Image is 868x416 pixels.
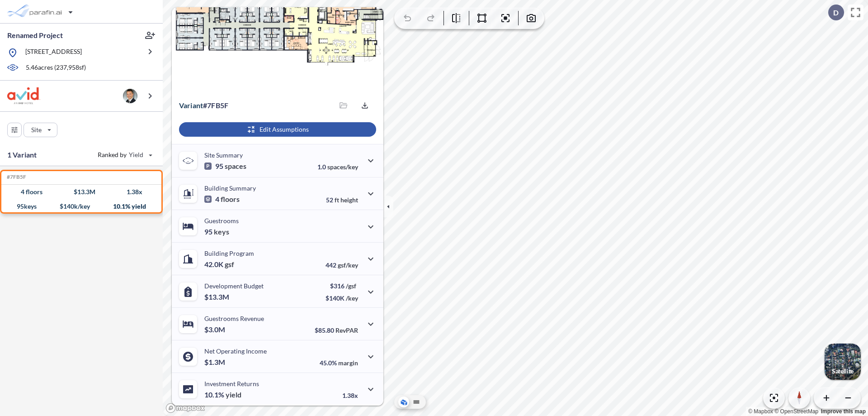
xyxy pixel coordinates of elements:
[123,89,137,103] img: user logo
[204,358,226,367] p: $1.3M
[204,347,267,355] p: Net Operating Income
[26,63,86,73] p: 5.46 acres ( 237,958 sf)
[821,408,866,415] a: Improve this map
[204,162,246,171] p: 95
[204,390,241,399] p: 10.1%
[204,325,226,334] p: $3.0M
[7,30,63,40] p: Renamed Project
[204,184,256,192] p: Building Summary
[204,260,234,269] p: 42.0K
[90,148,158,162] button: Ranked by Yield
[346,282,356,290] span: /gsf
[338,261,358,269] span: gsf/key
[226,390,241,399] span: yield
[325,261,358,269] p: 442
[335,196,339,204] span: ft
[825,344,861,380] img: Switcher Image
[748,408,773,415] a: Mapbox
[315,326,358,334] p: $85.80
[317,163,358,171] p: 1.0
[335,326,358,334] span: RevPAR
[25,47,82,58] p: [STREET_ADDRESS]
[129,150,144,159] span: Yield
[346,294,358,302] span: /key
[165,403,205,413] a: Mapbox homepage
[327,163,358,171] span: spaces/key
[338,359,358,367] span: margin
[31,125,42,134] p: Site
[398,397,409,407] button: Aerial View
[204,249,254,257] p: Building Program
[5,174,26,180] h5: Click to copy the code
[179,101,203,110] span: Variant
[340,196,358,204] span: height
[204,217,239,225] p: Guestrooms
[825,344,861,380] button: Switcher ImageSatellite
[774,408,818,415] a: OpenStreetMap
[204,380,259,387] p: Investment Returns
[7,87,40,104] img: BrandImage
[204,227,229,236] p: 95
[325,294,358,302] p: $140K
[833,9,839,17] p: D
[7,149,37,160] p: 1 Variant
[214,227,229,236] span: keys
[204,282,264,290] p: Development Budget
[204,151,243,159] p: Site Summary
[221,195,240,204] span: floors
[411,397,422,407] button: Site Plan
[204,315,264,322] p: Guestrooms Revenue
[179,122,376,137] button: Edit Assumptions
[24,123,57,137] button: Site
[342,392,358,399] p: 1.38x
[326,196,358,204] p: 52
[204,195,240,204] p: 4
[225,260,234,269] span: gsf
[179,101,228,110] p: # 7fb5f
[320,359,358,367] p: 45.0%
[832,368,854,375] p: Satellite
[325,282,358,290] p: $316
[225,162,246,171] span: spaces
[204,292,231,301] p: $13.3M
